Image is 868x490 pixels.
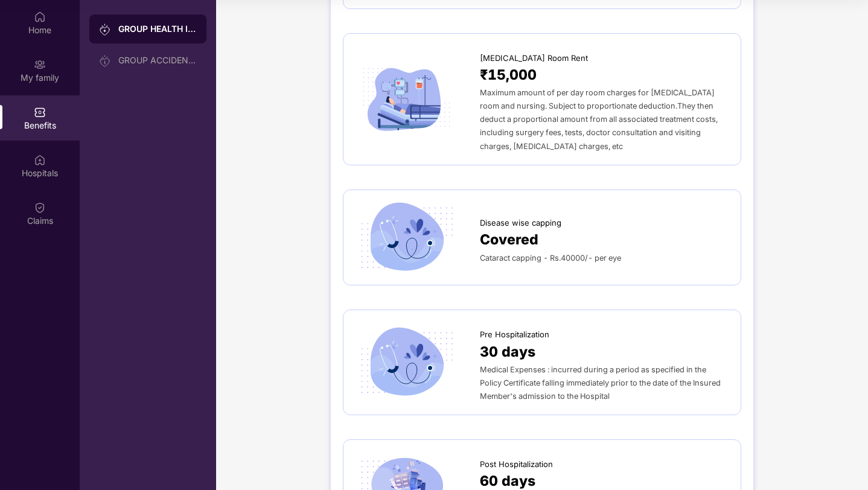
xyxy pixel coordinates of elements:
[480,253,621,262] span: Cataract capping - Rs.40000/- per eye
[480,328,549,340] span: Pre Hospitalization
[34,202,46,214] img: svg+xml;base64,PHN2ZyBpZD0iQ2xhaW0iIHhtbG5zPSJodHRwOi8vd3d3LnczLm9yZy8yMDAwL3N2ZyIgd2lkdGg9IjIwIi...
[480,458,553,470] span: Post Hospitalization
[480,229,538,250] span: Covered
[480,64,537,86] span: ₹15,000
[480,88,718,150] span: Maximum amount of per day room charges for [MEDICAL_DATA] room and nursing. Subject to proportion...
[356,202,458,273] img: icon
[34,11,46,23] img: svg+xml;base64,PHN2ZyBpZD0iSG9tZSIgeG1sbnM9Imh0dHA6Ly93d3cudzMub3JnLzIwMDAvc3ZnIiB3aWR0aD0iMjAiIG...
[480,365,721,401] span: Medical Expenses : incurred during a period as specified in the Policy Certificate falling immedi...
[118,23,197,35] div: GROUP HEALTH INSURANCE
[118,56,197,65] div: GROUP ACCIDENTAL INSURANCE
[480,52,588,64] span: [MEDICAL_DATA] Room Rent
[356,327,458,398] img: icon
[99,55,111,67] img: svg+xml;base64,PHN2ZyB3aWR0aD0iMjAiIGhlaWdodD0iMjAiIHZpZXdCb3g9IjAgMCAyMCAyMCIgZmlsbD0ibm9uZSIgeG...
[480,341,535,363] span: 30 days
[34,59,46,71] img: svg+xml;base64,PHN2ZyB3aWR0aD0iMjAiIGhlaWdodD0iMjAiIHZpZXdCb3g9IjAgMCAyMCAyMCIgZmlsbD0ibm9uZSIgeG...
[34,154,46,166] img: svg+xml;base64,PHN2ZyBpZD0iSG9zcGl0YWxzIiB4bWxucz0iaHR0cDovL3d3dy53My5vcmcvMjAwMC9zdmciIHdpZHRoPS...
[480,217,561,229] span: Disease wise capping
[99,24,111,36] img: svg+xml;base64,PHN2ZyB3aWR0aD0iMjAiIGhlaWdodD0iMjAiIHZpZXdCb3g9IjAgMCAyMCAyMCIgZmlsbD0ibm9uZSIgeG...
[356,63,458,135] img: icon
[34,106,46,118] img: svg+xml;base64,PHN2ZyBpZD0iQmVuZWZpdHMiIHhtbG5zPSJodHRwOi8vd3d3LnczLm9yZy8yMDAwL3N2ZyIgd2lkdGg9Ij...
